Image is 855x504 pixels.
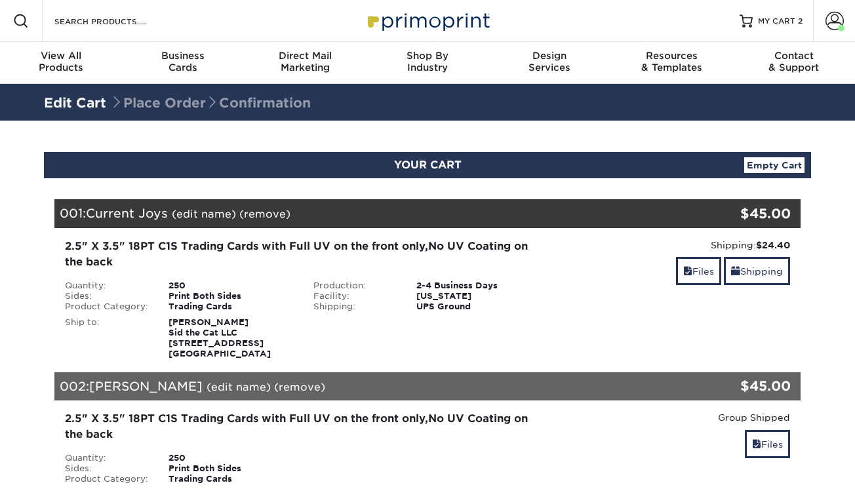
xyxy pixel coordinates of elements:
[86,206,168,220] span: Current Joys
[367,50,488,62] span: Shop By
[683,266,692,277] span: files
[159,281,304,291] div: 250
[207,381,271,393] a: (edit name)
[304,301,407,312] div: Shipping:
[561,239,790,252] div: Shipping:
[65,239,542,270] div: 2.5" X 3.5" 18PT C1S Trading Cards with Full UV on the front only,No UV Coating on the back
[733,50,855,73] div: & Support
[362,7,493,35] img: Primoprint
[561,411,790,424] div: Group Shipped
[89,379,203,393] span: [PERSON_NAME]
[245,50,367,73] div: Marketing
[274,381,325,393] a: (remove)
[159,301,304,312] div: Trading Cards
[488,42,610,84] a: DesignServices
[744,157,805,173] a: Empty Cart
[55,281,159,291] div: Quantity:
[55,463,159,474] div: Sides:
[407,281,551,291] div: 2-4 Business Days
[752,439,761,450] span: files
[65,411,542,442] div: 2.5" X 3.5" 18PT C1S Trading Cards with Full UV on the front only,No UV Coating on the back
[55,301,159,312] div: Product Category:
[407,291,551,301] div: [US_STATE]
[610,42,732,84] a: Resources& Templates
[731,266,740,277] span: shipping
[55,474,159,484] div: Product Category:
[367,50,488,73] div: Industry
[54,372,676,401] div: 002:
[756,240,790,250] strong: $24.40
[110,95,311,111] span: Place Order Confirmation
[488,50,610,62] span: Design
[245,42,367,84] a: Direct MailMarketing
[169,317,271,359] strong: [PERSON_NAME] Sid the Cat LLC [STREET_ADDRESS] [GEOGRAPHIC_DATA]
[159,474,304,484] div: Trading Cards
[407,301,551,312] div: UPS Ground
[239,208,290,220] a: (remove)
[798,16,803,26] span: 2
[53,13,181,29] input: SEARCH PRODUCTS.....
[367,42,488,84] a: Shop ByIndustry
[122,50,244,62] span: Business
[304,291,407,301] div: Facility:
[745,430,790,458] a: Files
[55,291,159,301] div: Sides:
[122,50,244,73] div: Cards
[394,159,462,171] span: YOUR CART
[304,281,407,291] div: Production:
[610,50,732,62] span: Resources
[159,463,304,474] div: Print Both Sides
[122,42,244,84] a: BusinessCards
[44,95,106,111] a: Edit Cart
[758,16,795,27] span: MY CART
[55,453,159,463] div: Quantity:
[159,291,304,301] div: Print Both Sides
[724,257,790,285] a: Shipping
[159,453,304,463] div: 250
[55,317,159,359] div: Ship to:
[245,50,367,62] span: Direct Mail
[676,204,791,223] div: $45.00
[54,199,676,228] div: 001:
[488,50,610,73] div: Services
[676,257,721,285] a: Files
[733,42,855,84] a: Contact& Support
[610,50,732,73] div: & Templates
[733,50,855,62] span: Contact
[172,208,236,220] a: (edit name)
[676,376,791,396] div: $45.00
